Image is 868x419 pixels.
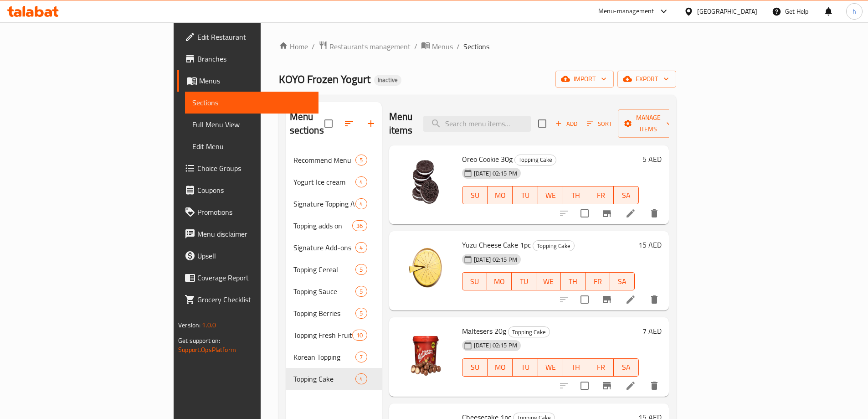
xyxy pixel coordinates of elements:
[177,157,318,179] a: Choice Groups
[588,358,613,377] button: FR
[279,69,370,89] span: KOYO Frozen Yogurt
[625,208,636,219] a: Edit menu item
[540,275,557,288] span: WE
[423,116,531,132] input: search
[589,275,606,288] span: FR
[177,26,318,48] a: Edit Restaurant
[592,361,610,374] span: FR
[563,73,606,85] span: import
[585,117,614,131] button: Sort
[356,353,366,362] span: 7
[555,71,614,88] button: import
[643,202,665,224] button: delete
[625,73,669,85] span: export
[293,286,356,297] span: Topping Sauce
[625,294,636,305] a: Edit menu item
[185,114,318,135] a: Full Menu View
[197,272,311,283] span: Coverage Report
[197,53,311,64] span: Branches
[374,75,401,86] div: Inactive
[286,215,382,237] div: Topping adds on36
[293,352,356,362] span: Korean Topping
[587,119,612,129] span: Sort
[293,176,356,187] span: Yogurt Ice cream
[592,189,610,202] span: FR
[286,302,382,324] div: Topping Berries5
[355,352,367,362] div: items
[178,344,236,356] a: Support.OpsPlatform
[286,149,382,171] div: Recommend Menu5
[293,155,356,166] span: Recommend Menu
[286,237,382,259] div: Signature Add-ons4
[355,286,367,297] div: items
[177,70,318,92] a: Menus
[575,376,594,395] span: Select to update
[563,186,588,204] button: TH
[286,368,382,390] div: Topping Cake4
[487,272,512,290] button: MO
[178,319,200,331] span: Version:
[491,361,509,374] span: MO
[185,135,318,157] a: Edit Menu
[356,200,366,208] span: 4
[293,308,356,319] span: Topping Berries
[177,245,318,267] a: Upsell
[355,242,367,253] div: items
[462,186,488,204] button: SU
[374,76,401,84] span: Inactive
[356,375,366,383] span: 4
[356,178,366,186] span: 4
[396,325,455,383] img: Maltesers 20g
[614,358,639,377] button: SA
[197,228,311,239] span: Menu disclaimer
[356,309,366,318] span: 5
[552,117,581,131] button: Add
[197,185,311,196] span: Coupons
[356,287,366,296] span: 5
[697,6,757,16] div: [GEOGRAPHIC_DATA]
[286,145,382,393] nav: Menu sections
[286,324,382,346] div: Topping Fresh Fruits10
[596,289,618,310] button: Branch-specific-item
[177,223,318,245] a: Menu disclaimer
[625,380,636,391] a: Edit menu item
[643,375,665,397] button: delete
[202,319,216,331] span: 1.0.0
[853,6,856,16] span: h
[293,373,356,384] div: Topping Cake
[177,201,318,223] a: Promotions
[625,112,672,135] span: Manage items
[642,153,662,166] h6: 5 AED
[286,280,382,302] div: Topping Sauce5
[513,186,538,204] button: TU
[563,358,588,377] button: TH
[356,156,366,165] span: 5
[355,373,367,384] div: items
[177,289,318,310] a: Grocery Checklist
[513,358,538,377] button: TU
[614,275,631,288] span: SA
[462,238,531,252] span: Yuzu Cheese Cake 1pc
[610,272,635,290] button: SA
[462,272,487,290] button: SU
[396,153,455,211] img: Oreo Cookie 30g
[286,193,382,215] div: Signature Topping Add-ons4
[598,6,654,17] div: Menu-management
[470,169,521,178] span: [DATE] 02:15 PM
[352,330,367,341] div: items
[466,275,483,288] span: SU
[177,267,318,289] a: Coverage Report
[192,97,311,108] span: Sections
[293,330,353,341] span: Topping Fresh Fruits
[491,275,508,288] span: MO
[575,204,594,223] span: Select to update
[618,109,679,138] button: Manage items
[533,241,574,251] span: Topping Cake
[508,327,550,337] span: Topping Cake
[581,117,618,131] span: Sort items
[642,325,662,337] h6: 7 AED
[197,31,311,42] span: Edit Restaurant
